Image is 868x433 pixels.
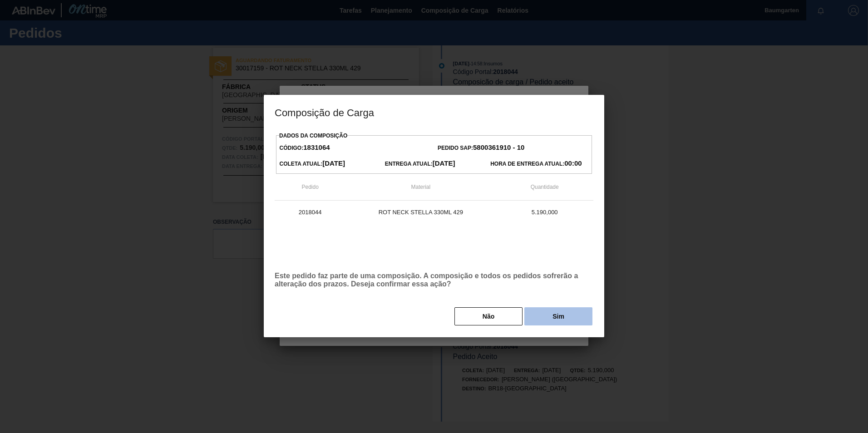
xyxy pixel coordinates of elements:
[531,184,559,190] span: Quantidade
[280,145,330,151] span: Código:
[473,143,524,151] strong: 5800361910 - 10
[303,143,330,151] strong: 1831064
[524,307,592,325] button: Sim
[280,161,345,167] span: Coleta Atual:
[275,201,345,223] td: 2018044
[301,184,318,190] span: Pedido
[385,161,455,167] span: Entrega Atual:
[411,184,431,190] span: Material
[490,161,582,167] span: Hora de Entrega Atual:
[433,159,455,167] strong: [DATE]
[345,201,496,223] td: ROT NECK STELLA 330ML 429
[264,95,604,129] h3: Composição de Carga
[279,133,347,139] label: Dados da Composição
[454,307,523,325] button: Não
[275,272,593,288] p: Este pedido faz parte de uma composição. A composição e todos os pedidos sofrerão a alteração dos...
[564,159,582,167] strong: 00:00
[496,201,593,223] td: 5.190,000
[438,145,524,151] span: Pedido SAP:
[322,159,345,167] strong: [DATE]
